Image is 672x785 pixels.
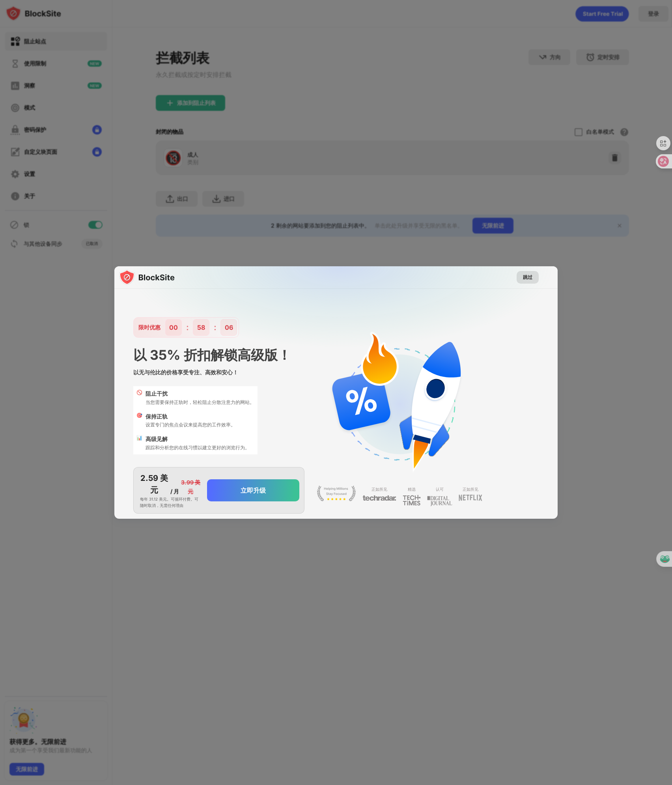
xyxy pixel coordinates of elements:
[181,479,200,494] font: 3.99 美元
[241,486,266,494] font: 立即升级
[146,445,250,450] font: 跟踪和分析您的在线习惯以建立更好的浏览行为。
[119,266,562,422] img: gradient.svg
[459,495,482,501] img: light-netflix.svg
[140,473,168,495] font: 2.59 美元
[140,497,198,508] font: 每年 31.12 美元。可循环付费。可随时取消，无需任何理由
[427,495,452,508] img: light-digital-journal.svg
[436,487,444,492] font: 认可
[146,435,168,442] font: 高级见解
[463,487,478,492] font: 正如所见
[136,435,142,441] font: 📊
[146,422,235,428] font: 设置专门的焦点会议来提高您的工作效率。
[362,495,396,501] img: light-techradar.svg
[403,495,421,506] img: light-techtimes.svg
[317,486,356,501] img: light-stay-focus.svg
[523,274,532,280] font: 跳过
[170,488,179,495] font: / 月
[371,487,387,492] font: 正如所见
[408,487,416,492] font: 精选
